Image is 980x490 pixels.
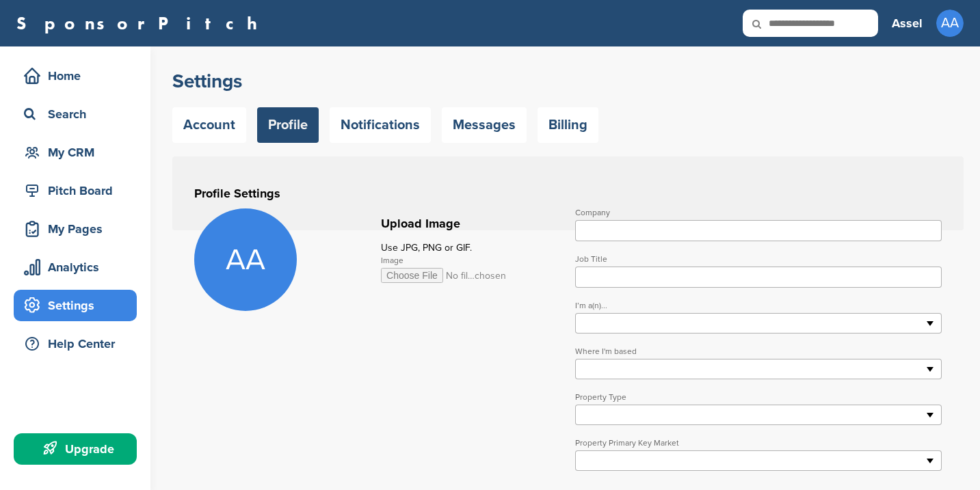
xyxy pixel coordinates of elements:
label: Property Type [575,393,942,401]
label: Property Primary Key Market [575,439,942,447]
h3: Profile Settings [194,184,942,203]
a: Account [172,107,246,143]
div: Pitch Board [21,178,137,203]
label: Job Title [575,255,942,263]
div: Analytics [21,255,137,280]
div: Settings [21,293,137,318]
a: Assel [892,8,923,38]
span: AA [936,10,964,37]
h2: Upload Image [381,215,560,233]
a: Help Center [14,328,137,359]
div: Upgrade [21,437,137,461]
label: Company [575,208,942,217]
h3: Assel [892,14,923,33]
p: Use JPG, PNG or GIF. [381,239,560,256]
div: My Pages [21,217,137,241]
a: Home [14,60,137,92]
a: SponsorPitch [16,14,266,32]
div: Help Center [21,331,137,356]
a: Pitch Board [14,175,137,206]
a: Settings [14,290,137,321]
a: Messages [442,107,527,143]
div: Home [21,64,137,88]
div: Search [21,102,137,126]
a: Search [14,98,137,130]
div: My CRM [21,140,137,165]
h2: Settings [172,69,964,94]
a: Notifications [330,107,431,143]
a: Upgrade [14,433,137,465]
a: Analytics [14,251,137,283]
a: Billing [538,107,598,143]
a: My CRM [14,137,137,168]
label: I’m a(n)... [575,301,942,310]
label: Image [381,256,560,264]
a: My Pages [14,213,137,245]
span: AA [194,208,297,311]
label: Where I'm based [575,347,942,355]
a: Profile [257,107,319,143]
